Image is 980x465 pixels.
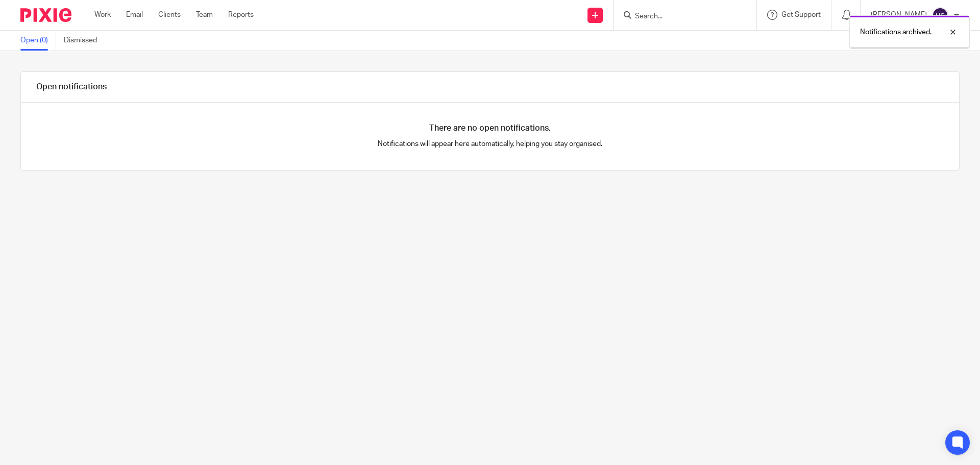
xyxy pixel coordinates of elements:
[36,82,107,92] h1: Open notifications
[20,8,71,22] img: Pixie
[429,123,551,134] h4: There are no open notifications.
[94,10,111,20] a: Work
[932,7,948,23] img: svg%3E
[64,31,105,51] a: Dismissed
[158,10,181,20] a: Clients
[126,10,143,20] a: Email
[860,27,932,37] p: Notifications archived.
[196,10,213,20] a: Team
[256,139,725,149] p: Notifications will appear here automatically, helping you stay organised.
[20,31,56,51] a: Open (0)
[228,10,254,20] a: Reports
